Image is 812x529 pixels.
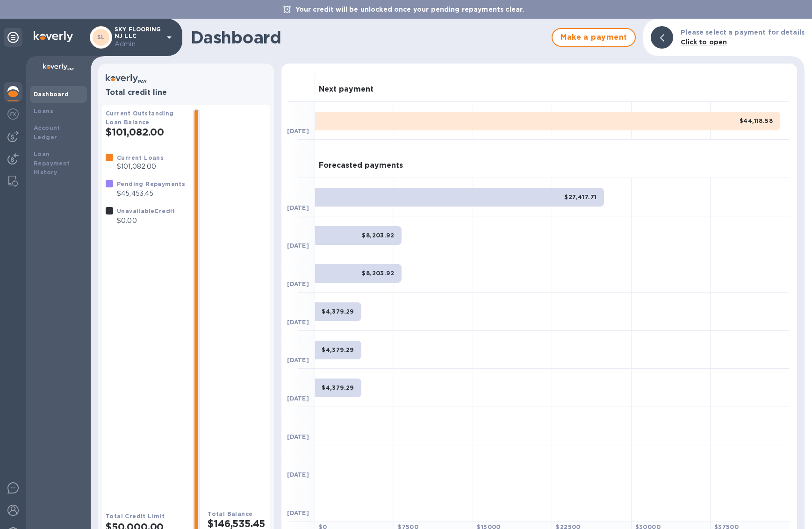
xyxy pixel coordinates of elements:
p: $45,453.45 [117,189,185,199]
h2: $101,082.00 [106,126,185,138]
b: [DATE] [287,357,309,364]
b: [DATE] [287,319,309,326]
div: Unpin categories [4,28,22,47]
b: Loans [34,107,53,114]
b: $8,203.92 [362,232,394,239]
b: [DATE] [287,242,309,249]
b: Please select a payment for details [681,29,805,36]
h1: Dashboard [191,28,547,47]
b: $4,379.29 [322,346,354,353]
p: $101,082.00 [117,162,164,172]
b: Total Credit Limit [106,513,165,520]
b: $4,379.29 [322,308,354,315]
b: [DATE] [287,471,309,478]
b: [DATE] [287,204,309,211]
b: Click to open [681,38,727,46]
p: Admin [115,39,161,49]
img: Foreign exchange [7,108,19,120]
b: Current Outstanding Loan Balance [106,110,174,126]
b: Pending Repayments [117,180,185,187]
p: $0.00 [117,216,175,226]
span: Make a payment [560,32,627,43]
button: Make a payment [552,28,636,47]
b: [DATE] [287,395,309,402]
b: [DATE] [287,280,309,287]
h3: Forecasted payments [319,161,403,170]
b: Dashboard [34,91,69,98]
b: Unavailable Credit [117,207,175,214]
b: $4,379.29 [322,384,354,391]
b: $44,118.58 [740,117,773,124]
h3: Next payment [319,85,374,94]
img: Logo [34,31,73,42]
h3: Total credit line [106,88,266,97]
b: $27,417.71 [564,193,596,200]
b: Loan Repayment History [34,150,70,176]
b: Current Loans [117,154,164,161]
b: Account Ledger [34,124,60,141]
b: [DATE] [287,509,309,516]
b: SL [97,34,105,41]
b: Your credit will be unlocked once your pending repayments clear. [295,6,525,13]
b: [DATE] [287,128,309,135]
b: $8,203.92 [362,270,394,277]
p: SKY FLOORING NJ LLC [115,26,161,49]
b: [DATE] [287,433,309,440]
b: Total Balance [208,510,252,517]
